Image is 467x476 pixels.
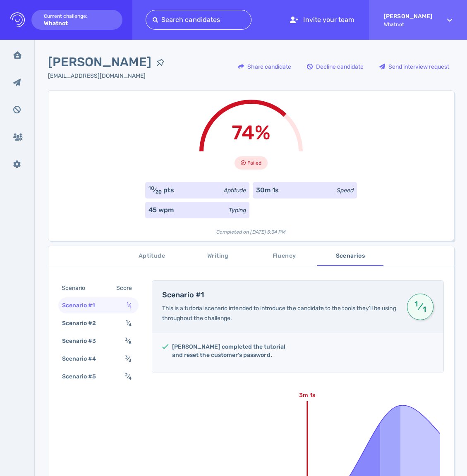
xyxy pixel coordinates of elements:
div: 45 wpm [148,205,174,215]
span: Scenarios [322,251,378,261]
span: ⁄ [125,355,132,362]
div: Completed on [DATE] 5:34 PM [145,222,357,236]
strong: [PERSON_NAME] [384,13,432,20]
sub: 4 [129,322,132,328]
span: Whatnot [384,22,432,27]
div: Scenario [60,282,95,294]
div: Send interview request [375,57,453,76]
span: ⁄ [125,373,132,380]
sub: 1 [421,309,427,310]
button: Decline candidate [302,57,368,77]
div: Aptitude [224,186,246,195]
button: Share candidate [234,57,296,77]
sup: 3 [125,354,128,360]
sub: 1 [129,304,132,310]
sup: 2 [125,372,128,378]
div: Click to copy the email address [48,72,170,80]
span: ⁄ [126,320,132,327]
div: ⁄ pts [148,185,175,195]
span: Fluency [256,251,312,261]
text: 3m 1s [299,392,315,399]
span: ⁄ [127,302,132,309]
h5: [PERSON_NAME] completed the tutorial and reset the customer's password. [172,343,291,359]
button: Send interview request [375,57,454,77]
span: Writing [190,251,246,261]
span: 74% [232,121,270,144]
span: ⁄ [413,299,427,314]
h4: Scenario #1 [162,291,397,300]
sup: 1 [126,319,128,324]
div: Scenario #4 [60,353,106,365]
div: Scenario #3 [60,335,106,347]
div: Scenario #2 [60,317,106,329]
div: Scenario #5 [60,371,106,383]
sup: 10 [148,185,154,191]
sup: 1 [127,301,129,306]
sub: 4 [129,376,132,381]
sup: 3 [125,337,128,342]
sub: 20 [156,189,162,195]
div: Speed [337,186,354,195]
span: This is a tutorial scenario intended to introduce the candidate to the tools they’ll be using thr... [162,305,396,322]
span: ⁄ [125,337,132,344]
sub: 3 [129,358,132,363]
span: [PERSON_NAME] [48,53,151,72]
div: 30m 1s [256,185,279,195]
sup: 1 [413,303,419,305]
div: Share candidate [234,57,295,76]
span: Aptitude [124,251,180,261]
div: Score [115,282,137,294]
div: Typing [229,206,246,215]
span: Failed [247,158,261,168]
sub: 8 [129,340,132,345]
div: Decline candidate [303,57,368,76]
div: Scenario #1 [60,299,105,311]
